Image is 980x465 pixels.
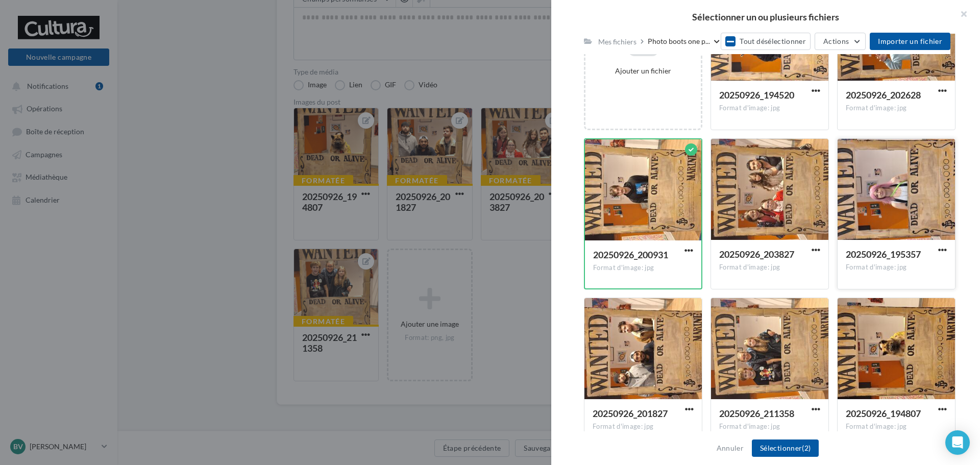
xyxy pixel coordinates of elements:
[846,249,921,260] span: 20250926_195357
[846,422,947,431] div: Format d'image: jpg
[719,422,820,431] div: Format d'image: jpg
[593,263,693,273] div: Format d'image: jpg
[802,444,811,452] span: (2)
[598,37,636,47] div: Mes fichiers
[815,33,866,50] button: Actions
[752,439,819,457] button: Sélectionner(2)
[648,36,710,46] span: Photo boots one p...
[593,422,694,431] div: Format d'image: jpg
[593,408,668,419] span: 20250926_201827
[878,37,942,45] span: Importer un fichier
[846,104,947,113] div: Format d'image: jpg
[846,89,921,101] span: 20250926_202628
[870,33,950,50] button: Importer un fichier
[719,263,820,272] div: Format d'image: jpg
[713,442,748,454] button: Annuler
[590,66,697,76] div: Ajouter un fichier
[719,249,794,260] span: 20250926_203827
[719,104,820,113] div: Format d'image: jpg
[593,249,668,260] span: 20250926_200931
[568,12,964,21] h2: Sélectionner un ou plusieurs fichiers
[721,33,811,50] button: Tout désélectionner
[846,263,947,272] div: Format d'image: jpg
[945,430,970,455] div: Open Intercom Messenger
[846,408,921,419] span: 20250926_194807
[719,408,794,419] span: 20250926_211358
[719,89,794,101] span: 20250926_194520
[823,37,849,45] span: Actions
